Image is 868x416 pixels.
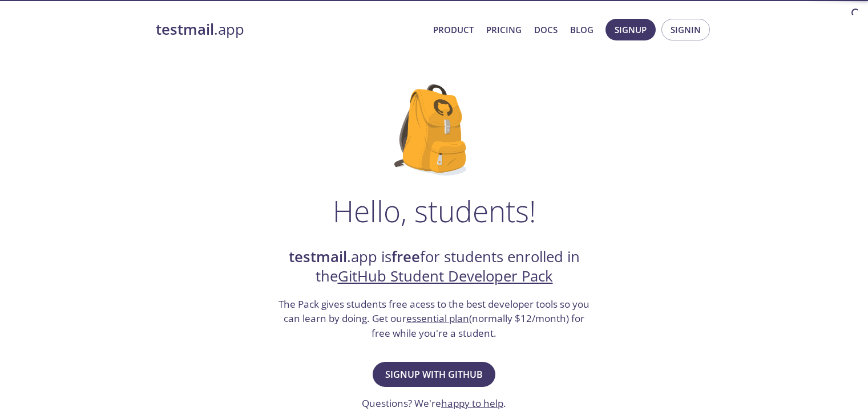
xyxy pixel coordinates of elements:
[333,194,536,228] h1: Hello, students!
[362,396,506,411] h3: Questions? We're .
[661,19,710,40] button: Signin
[277,297,591,341] h3: The Pack gives students free acess to the best developer tools so you can learn by doing. Get our...
[156,20,424,39] a: testmail.app
[671,22,701,37] span: Signin
[277,247,591,287] h2: .app is for students enrolled in the
[156,19,214,39] strong: testmail
[406,312,469,325] a: essential plan
[289,247,347,267] strong: testmail
[394,84,474,176] img: github-student-backpack.png
[433,22,474,37] a: Product
[385,366,483,382] span: Signup with GitHub
[534,22,558,37] a: Docs
[615,22,647,37] span: Signup
[391,247,420,267] strong: free
[441,397,503,410] a: happy to help
[570,22,594,37] a: Blog
[486,22,522,37] a: Pricing
[605,19,656,40] button: Signup
[373,362,495,387] button: Signup with GitHub
[338,266,553,286] a: GitHub Student Developer Pack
